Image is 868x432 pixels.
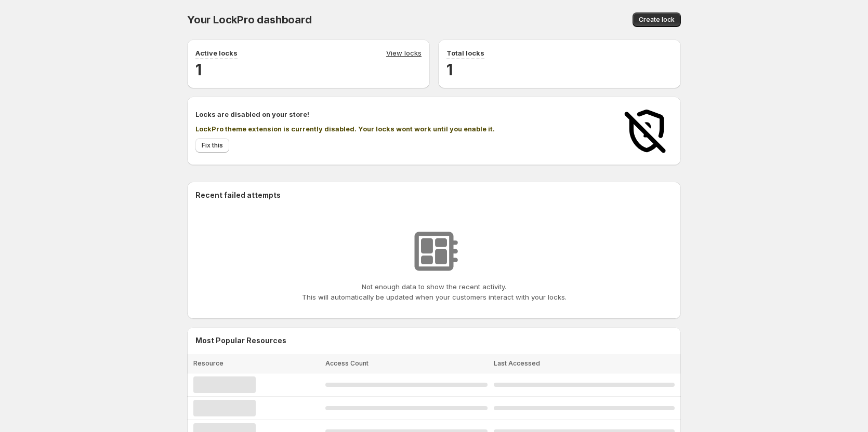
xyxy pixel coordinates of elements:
[195,48,238,58] p: Active locks
[386,48,422,59] a: View locks
[195,335,673,346] h2: Most Popular Resources
[408,225,460,277] img: No resources found
[633,12,681,27] button: Create lock
[195,138,229,153] button: Fix this
[446,59,673,80] h2: 1
[325,359,369,367] span: Access Count
[195,190,281,200] h2: Recent failed attempts
[202,141,223,150] span: Fix this
[639,16,675,24] span: Create lock
[195,59,422,80] h2: 1
[494,359,540,367] span: Last Accessed
[193,359,223,367] span: Resource
[302,281,567,302] p: Not enough data to show the recent activity. This will automatically be updated when your custome...
[187,14,312,26] span: Your LockPro dashboard
[446,48,484,58] p: Total locks
[195,109,610,119] h2: Locks are disabled on your store!
[195,124,610,134] p: LockPro theme extension is currently disabled. Your locks wont work until you enable it.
